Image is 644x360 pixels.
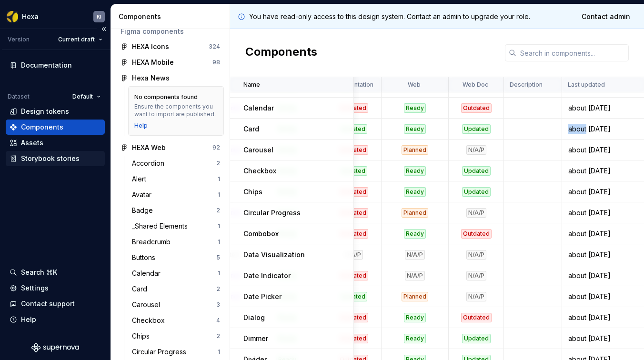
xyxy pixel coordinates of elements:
a: Chips2 [128,329,224,344]
div: N/A/P [466,208,486,218]
a: Storybook stories [6,151,105,166]
a: Circular Progress1 [128,344,224,360]
div: Version [8,36,30,43]
a: Contact admin [575,8,636,25]
div: 1 [218,222,220,230]
div: 2 [216,332,220,340]
div: N/A/P [405,271,425,280]
a: Carousel3 [128,297,224,312]
p: Last updated [568,81,605,89]
a: Accordion2 [128,156,224,171]
div: Ready [404,187,426,197]
div: HEXA Icons [132,42,169,51]
div: Components [21,122,63,132]
div: Circular Progress [132,347,190,357]
span: Contact admin [582,12,630,21]
div: Outdated [461,229,492,239]
p: Data Visualization [243,250,305,260]
div: Help [21,315,36,324]
p: Dimmer [243,334,268,343]
div: Updated [462,124,491,134]
a: Avatar1 [128,187,224,202]
div: 324 [209,43,220,50]
div: Documentation [21,60,72,70]
p: Combobox [243,229,279,239]
div: Design tokens [21,107,69,116]
a: Card2 [128,281,224,297]
div: Components [119,12,226,21]
a: Design tokens [6,104,105,119]
svg: Supernova Logo [31,343,79,352]
div: N/A/P [405,250,425,260]
div: Ready [404,124,426,134]
button: Current draft [54,33,107,46]
div: Search ⌘K [21,268,57,277]
div: No components found [134,93,198,101]
p: Card [243,124,259,134]
div: Chips [132,331,153,341]
button: Default [68,90,105,103]
a: _Shared Elements1 [128,219,224,234]
div: Avatar [132,190,155,200]
a: Documentation [6,58,105,73]
div: 3 [216,301,220,309]
div: 4 [216,317,220,324]
div: Outdated [461,103,492,113]
div: HEXA Mobile [132,58,174,67]
div: 98 [212,59,220,66]
p: Calendar [243,103,274,113]
div: Badge [132,206,157,215]
div: Dataset [8,93,30,100]
p: You have read-only access to this design system. Contact an admin to upgrade your role. [249,12,530,21]
a: HEXA Mobile98 [117,55,224,70]
div: 1 [218,270,220,277]
a: Calendar1 [128,266,224,281]
p: Date Picker [243,292,282,301]
a: Checkbox4 [128,313,224,328]
div: 1 [218,175,220,183]
div: Buttons [132,253,159,262]
div: Ensure the components you want to import are published. [134,103,218,118]
div: Updated [462,334,491,343]
div: Settings [21,283,49,293]
div: 1 [218,238,220,246]
div: KI [97,13,101,20]
div: Breadcrumb [132,237,174,247]
div: Updated [462,187,491,197]
a: Settings [6,280,105,296]
div: Hexa News [132,73,170,83]
a: HEXA Web92 [117,140,224,155]
div: 1 [218,348,220,356]
img: a56d5fbf-f8ab-4a39-9705-6fc7187585ab.png [7,11,18,22]
div: N/A/P [466,145,486,155]
div: Help [134,122,148,130]
p: Web Doc [463,81,488,89]
p: Name [243,81,260,89]
div: Figma components [121,27,220,36]
div: Updated [462,166,491,176]
div: Planned [402,145,428,155]
p: Circular Progress [243,208,301,218]
a: Assets [6,135,105,150]
h2: Components [245,44,317,61]
div: 2 [216,285,220,293]
input: Search in components... [516,44,629,61]
div: 2 [216,160,220,167]
p: Date Indicator [243,271,291,280]
p: Chips [243,187,262,197]
button: Collapse sidebar [97,22,111,36]
a: Components [6,120,105,135]
a: Breadcrumb1 [128,234,224,250]
div: 92 [212,144,220,151]
div: N/A/P [466,271,486,280]
div: Ready [404,313,426,322]
div: HEXA Web [132,143,166,152]
span: Default [72,93,93,100]
a: Buttons5 [128,250,224,265]
div: Planned [402,292,428,301]
p: Description [510,81,543,89]
p: Carousel [243,145,273,155]
a: HEXA Icons324 [117,39,224,54]
div: _Shared Elements [132,221,191,231]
